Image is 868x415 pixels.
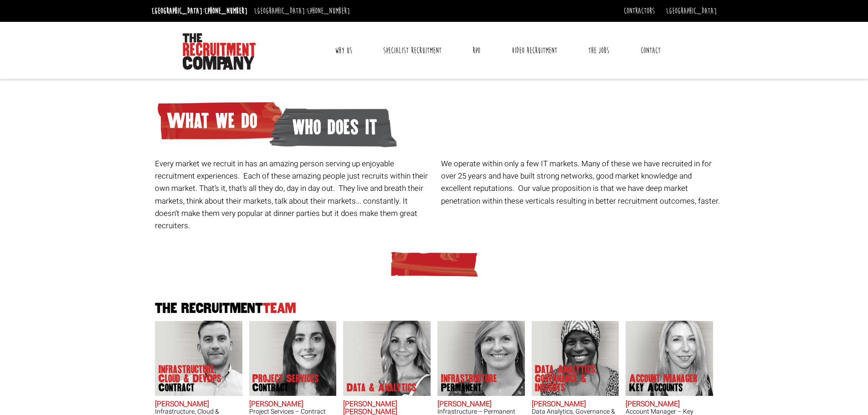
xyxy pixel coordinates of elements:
span: Permanent [441,383,497,392]
a: Video Recruitment [505,39,564,62]
img: Frankie Gaffney's our Account Manager Key Accounts [626,321,713,396]
p: Data Analytics, Governance & Insights [535,365,608,392]
span: Team [263,301,296,316]
p: Every market we recruit in has an amazing person serving up enjoyable recruitment experiences. Ea... [155,158,434,232]
img: Chipo Riva does Data Analytics, Governance & Insights [531,321,619,396]
a: Why Us [328,39,359,62]
a: RPO [466,39,487,62]
h3: Project Services – Contract [249,408,337,415]
p: Data & Analytics [347,383,416,392]
h2: [PERSON_NAME] [532,400,619,409]
p: Infrastructure, Cloud & DevOps [159,365,231,392]
li: [GEOGRAPHIC_DATA]: [149,4,250,18]
a: [PHONE_NUMBER] [307,6,350,16]
span: Contract [252,383,319,392]
h2: [PERSON_NAME] [626,400,713,409]
span: . [718,195,720,207]
a: Contact [634,39,668,62]
img: Claire Sheerin does Project Services Contract [249,321,336,396]
img: The Recruitment Company [183,33,256,70]
span: Key Accounts [629,383,698,392]
h2: The Recruitment [152,302,717,316]
img: Amanda Evans's Our Infrastructure Permanent [437,321,525,396]
p: Account Manager [629,374,698,392]
h3: Infrastructure – Permanent [437,408,525,415]
li: [GEOGRAPHIC_DATA]: [252,4,352,18]
a: Contractors [624,6,655,16]
h2: [PERSON_NAME] [249,400,337,409]
span: Contract [159,383,231,392]
p: Infrastructure [441,374,497,392]
h2: [PERSON_NAME] [155,400,242,409]
a: Specialist Recruitment [376,39,448,62]
img: Anna-Maria Julie does Data & Analytics [343,321,431,396]
a: [PHONE_NUMBER] [205,6,247,16]
h2: [PERSON_NAME] [437,400,525,409]
p: We operate within only a few IT markets. Many of these we have recruited in for over 25 years and... [441,158,720,207]
a: [GEOGRAPHIC_DATA] [666,6,717,16]
p: Project Services [252,374,319,392]
img: Adam Eshet does Infrastructure, Cloud & DevOps Contract [155,321,242,396]
a: The Jobs [581,39,616,62]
